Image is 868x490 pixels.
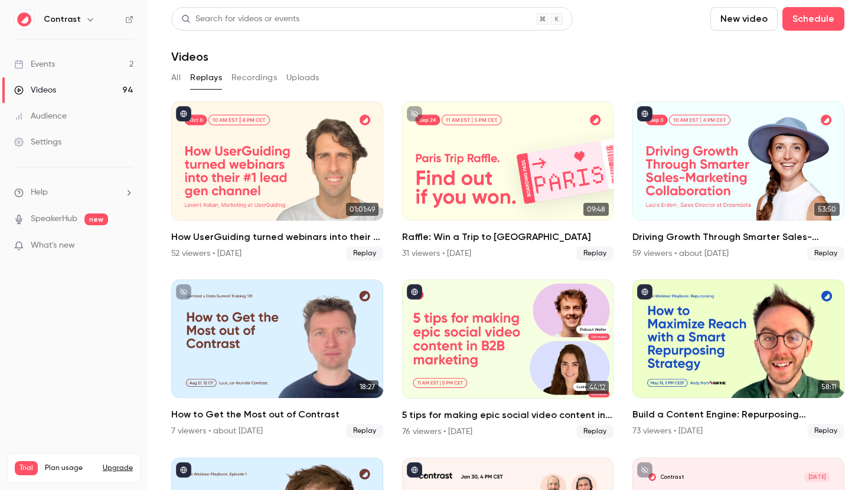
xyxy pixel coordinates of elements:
a: SpeakerHub [31,213,77,225]
span: Replay [807,246,844,261]
div: Settings [14,136,61,148]
span: Replay [346,424,383,438]
button: published [407,462,422,478]
span: [DATE] [804,472,830,482]
h2: How UserGuiding turned webinars into their #1 lead gen channel [171,230,383,244]
span: 58:11 [818,380,840,393]
button: unpublished [176,284,191,300]
button: published [407,284,422,300]
li: 5 tips for making epic social video content in B2B marketing [402,279,614,439]
section: Videos [171,7,844,483]
button: unpublished [637,462,652,478]
button: published [176,106,191,121]
span: Help [31,186,48,199]
div: Audience [14,110,67,122]
div: Events [14,58,55,70]
div: Search for videos or events [181,13,299,25]
h6: Contrast [44,14,81,25]
li: How UserGuiding turned webinars into their #1 lead gen channel [171,101,383,261]
button: unpublished [407,106,422,121]
div: 76 viewers • [DATE] [402,426,472,438]
div: 73 viewers • [DATE] [632,425,703,437]
div: 31 viewers • [DATE] [402,248,471,259]
button: Schedule [782,7,844,31]
li: Build a Content Engine: Repurposing Strategies for SaaS Teams [632,279,844,439]
div: 7 viewers • about [DATE] [171,425,263,437]
button: Replays [190,68,222,87]
a: 44:125 tips for making epic social video content in B2B marketing76 viewers • [DATE]Replay [402,279,614,439]
span: Replay [346,246,383,261]
span: Trial [15,461,38,475]
span: Replay [576,246,614,261]
img: Contrast [15,10,34,29]
div: 59 viewers • about [DATE] [632,248,729,259]
a: 58:11Build a Content Engine: Repurposing Strategies for SaaS Teams73 viewers • [DATE]Replay [632,279,844,439]
li: How to Get the Most out of Contrast [171,279,383,439]
li: Driving Growth Through Smarter Sales-Marketing Collaboration [632,101,844,261]
div: Videos [14,84,56,96]
h2: 5 tips for making epic social video content in B2B marketing [402,408,614,422]
h2: Driving Growth Through Smarter Sales-Marketing Collaboration [632,230,844,244]
h2: Raffle: Win a Trip to [GEOGRAPHIC_DATA] [402,230,614,244]
button: published [637,284,652,300]
h2: How to Get the Most out of Contrast [171,407,383,422]
span: Plan usage [45,463,96,473]
h2: Build a Content Engine: Repurposing Strategies for SaaS Teams [632,407,844,422]
li: help-dropdown-opener [14,186,133,199]
span: new [84,213,108,225]
span: What's new [31,239,75,252]
button: Recordings [231,68,277,87]
button: All [171,68,181,87]
span: 18:27 [356,380,378,393]
button: published [176,462,191,478]
button: published [637,106,652,121]
span: Replay [576,425,614,439]
button: Uploads [286,68,319,87]
span: 44:12 [586,381,609,394]
div: 52 viewers • [DATE] [171,248,242,259]
p: Contrast [661,473,684,481]
li: Raffle: Win a Trip to Paris [402,101,614,261]
a: 01:01:49How UserGuiding turned webinars into their #1 lead gen channel52 viewers • [DATE]Replay [171,101,383,261]
span: Replay [807,424,844,438]
a: 09:48Raffle: Win a Trip to [GEOGRAPHIC_DATA]31 viewers • [DATE]Replay [402,101,614,261]
a: 18:27How to Get the Most out of Contrast7 viewers • about [DATE]Replay [171,279,383,439]
button: Upgrade [103,463,133,473]
span: 09:48 [583,203,609,216]
button: New video [710,7,778,31]
span: 01:01:49 [346,203,378,216]
h1: Videos [171,50,208,64]
a: 53:50Driving Growth Through Smarter Sales-Marketing Collaboration59 viewers • about [DATE]Replay [632,101,844,261]
span: 53:50 [814,203,840,216]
